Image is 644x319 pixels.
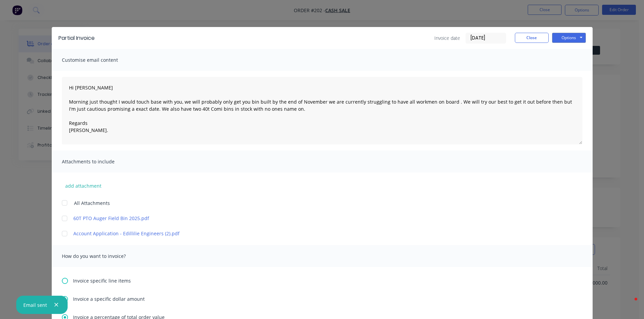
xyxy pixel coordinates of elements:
[73,215,551,222] a: 60T PTO Auger Field Bin 2025.pdf
[515,33,549,43] button: Close
[73,295,145,302] span: Invoice a specific dollar amount
[62,181,105,191] button: add attachment
[62,77,582,144] textarea: Hi [PERSON_NAME] Morning just thought I would touch base with you, we will probably only get you ...
[62,157,136,166] span: Attachments to include
[434,34,460,42] span: Invoice date
[73,277,131,284] span: Invoice specific line items
[73,230,551,237] a: Account Application - Edillilie Engineers (2).pdf
[74,200,110,207] span: All Attachments
[552,33,586,43] button: Options
[62,251,136,261] span: How do you want to invoice?
[62,55,136,65] span: Customise email content
[621,296,637,312] iframe: Intercom live chat
[23,301,47,309] div: Email sent
[58,34,95,42] div: Partial Invoice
